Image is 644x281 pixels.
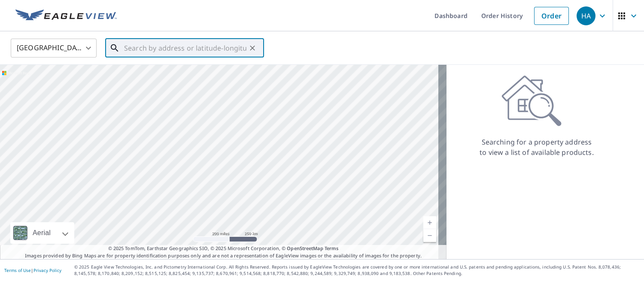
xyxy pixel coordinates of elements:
div: [GEOGRAPHIC_DATA] [11,36,97,60]
a: Order [534,7,569,25]
div: Aerial [10,222,74,244]
div: Aerial [30,222,53,244]
a: Current Level 5, Zoom Out [423,229,436,242]
img: EV Logo [15,9,117,22]
a: Terms [325,245,339,251]
p: Searching for a property address to view a list of available products. [479,137,594,157]
div: HA [577,6,595,25]
button: Clear [246,42,258,54]
p: | [4,268,61,273]
a: OpenStreetMap [287,245,323,251]
input: Search by address or latitude-longitude [124,36,246,60]
a: Terms of Use [4,267,31,273]
a: Current Level 5, Zoom In [423,216,436,229]
span: © 2025 TomTom, Earthstar Geographics SIO, © 2025 Microsoft Corporation, © [108,245,339,252]
p: © 2025 Eagle View Technologies, Inc. and Pictometry International Corp. All Rights Reserved. Repo... [74,264,640,277]
a: Privacy Policy [33,267,61,273]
